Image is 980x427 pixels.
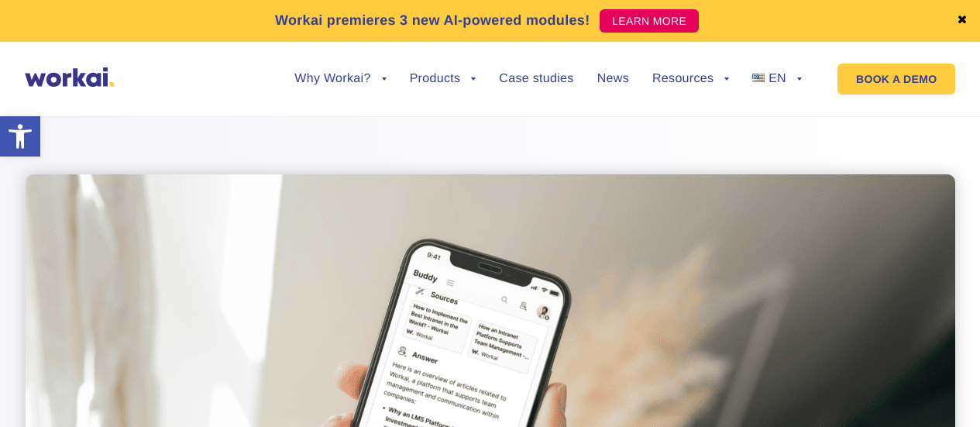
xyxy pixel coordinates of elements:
[837,64,955,95] a: BOOK A DEMO
[752,73,802,85] a: EN
[600,9,699,33] a: LEARN MORE
[597,73,629,85] a: News
[769,72,786,85] span: EN
[294,73,386,85] a: Why Workai?
[652,73,729,85] a: Resources
[499,73,573,85] a: Case studies
[410,73,476,85] a: Products
[275,10,590,31] p: Workai premieres 3 new AI-powered modules!
[957,15,968,27] a: ✖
